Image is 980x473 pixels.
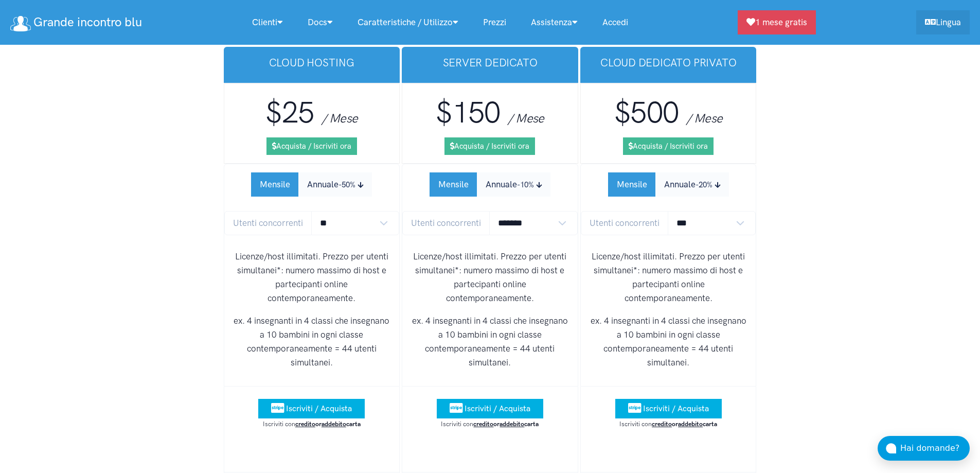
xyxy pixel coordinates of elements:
h3: Cloud dedicato privato [589,55,749,70]
h3: cloud hosting [232,55,392,70]
u: addebito [500,420,524,428]
small: Iscriviti con [619,420,717,428]
iframe: PayPal [438,437,541,456]
p: Licenze/host illimitati. Prezzo per utenti simultanei*: numero massimo di host e partecipanti onl... [233,250,391,306]
a: Acquista / Iscriviti ora [266,137,357,155]
span: Iscriviti / Acquista [286,404,352,413]
a: Grande incontro blu [10,11,142,33]
button: Mensile [430,172,477,197]
p: ex. 4 insegnanti in 4 classi che insegnano a 10 bambini in ogni classe contemporaneamente = 44 ut... [411,314,569,370]
div: Subscription Period [251,172,372,197]
button: Hai domande? [878,436,970,461]
button: Mensile [608,172,656,197]
a: Lingua [916,10,970,34]
span: / Mese [508,111,544,126]
strong: or carta [295,420,361,428]
span: / Mese [686,111,723,126]
span: Utenti concorrenti [224,211,312,235]
a: Assistenza [519,11,590,33]
h3: Server Dedicato [410,55,570,70]
u: credito [295,420,315,428]
iframe: PayPal [260,437,363,456]
span: Utenti concorrenti [581,211,668,235]
button: Annuale-10% [477,172,550,197]
a: Acquista / Iscriviti ora [623,137,714,155]
button: Annuale-50% [298,172,372,197]
p: Licenze/host illimitati. Prezzo per utenti simultanei*: numero massimo di host e partecipanti onl... [589,250,748,306]
a: Docs [295,11,345,33]
strong: or carta [473,420,539,428]
small: -50% [338,180,355,189]
small: Iscriviti con [441,420,539,428]
p: Licenze/host illimitati. Prezzo per utenti simultanei*: numero massimo di host e partecipanti onl... [411,250,569,306]
span: $25 [265,95,314,130]
div: Subscription Period [608,172,729,197]
a: 1 mese gratis [738,10,816,34]
iframe: PayPal [617,437,720,456]
p: ex. 4 insegnanti in 4 classi che insegnano a 10 bambini in ogni classe contemporaneamente = 44 ut... [233,314,391,370]
div: Hai domande? [900,442,970,455]
strong: or carta [652,420,717,428]
div: Subscription Period [430,172,550,197]
a: Caratteristiche / Utilizzo [345,11,471,33]
u: addebito [678,420,703,428]
u: credito [652,420,672,428]
img: logo [10,16,31,31]
span: / Mese [322,111,358,126]
span: $150 [436,95,501,130]
a: Acquista / Iscriviti ora [444,137,535,155]
button: Mensile [251,172,299,197]
small: -10% [517,180,534,189]
a: Clienti [240,11,295,33]
a: Accedi [590,11,640,33]
span: Utenti concorrenti [402,211,490,235]
u: addebito [322,420,346,428]
small: -20% [696,180,712,189]
span: $500 [614,95,679,130]
small: Iscriviti con [263,420,361,428]
span: Iscriviti / Acquista [465,404,530,413]
u: credito [473,420,493,428]
a: Prezzi [471,11,519,33]
p: ex. 4 insegnanti in 4 classi che insegnano a 10 bambini in ogni classe contemporaneamente = 44 ut... [589,314,748,370]
span: Iscriviti / Acquista [643,404,709,413]
button: Annuale-20% [655,172,729,197]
